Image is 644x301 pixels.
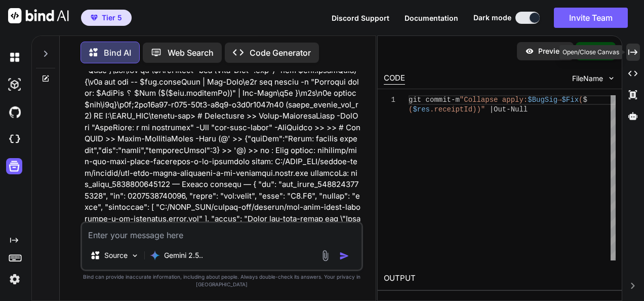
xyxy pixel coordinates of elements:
div: 1 [384,95,395,105]
p: Web Search [168,47,214,59]
p: Preview [538,46,566,56]
img: attachment [319,250,331,261]
p: Source [104,250,128,260]
img: githubDark [6,103,23,121]
img: Bind AI [8,8,69,23]
span: Out-Null [494,105,528,114]
span: $ [583,96,587,104]
span: Documentation [405,14,458,22]
span: ( [409,105,413,114]
img: Gemini 2.5 Pro [150,250,160,260]
span: Dark mode [473,13,511,23]
img: darkChat [6,49,23,66]
img: chevron down [607,74,616,83]
button: Discord Support [332,13,389,23]
div: Open/Close Canvas [559,45,622,59]
p: Code Generator [250,47,311,59]
img: icon [339,251,349,261]
span: Discord Support [332,14,389,22]
span: | [489,105,493,114]
span: FileName [572,73,603,84]
button: Documentation [405,13,458,23]
span: "Collapse apply: [460,96,528,104]
span: git commit [409,96,451,104]
img: settings [6,271,23,288]
button: Invite Team [554,8,628,28]
img: premium [91,15,98,21]
span: $Fix [561,96,579,104]
div: CODE [384,72,405,85]
p: Gemini 2.5.. [164,250,203,260]
span: - [451,96,455,104]
span: $res [413,105,430,114]
span: Tier 5 [102,13,122,23]
button: premiumTier 5 [81,10,132,26]
span: $BugSig [528,96,557,104]
h2: OUTPUT [378,267,622,290]
span: m [455,96,459,104]
img: preview [525,47,534,56]
span: → [557,96,561,104]
span: .receiptId))" [430,105,485,114]
span: ( [579,96,583,104]
p: Bind AI [104,47,131,59]
img: darkAi-studio [6,76,23,93]
img: cloudideIcon [6,131,23,148]
img: Pick Models [131,251,139,260]
p: Bind can provide inaccurate information, including about people. Always double-check its answers.... [80,273,363,288]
